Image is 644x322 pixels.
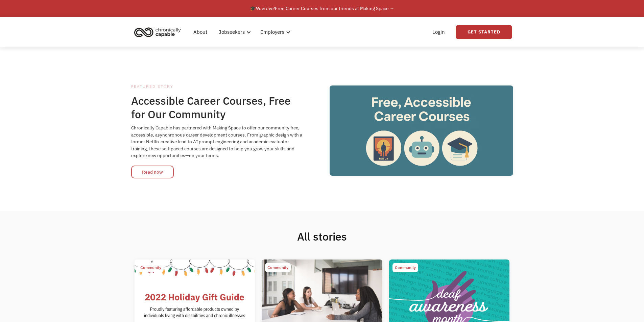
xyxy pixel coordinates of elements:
div: Community [140,264,161,272]
a: Login [428,21,449,43]
div: Chronically Capable has partnered with Making Space to offer our community free, accessible, asyn... [131,124,303,159]
div: Jobseekers [219,28,245,36]
div: Employers [256,21,292,43]
div: Community [395,264,416,272]
a: Get Started [456,25,512,39]
div: 🎓 Free Career Courses from our friends at Making Space → [250,4,395,13]
h1: Accessible Career Courses, Free for Our Community [131,94,303,121]
img: Chronically Capable logo [132,25,183,40]
a: About [189,21,211,43]
div: Community [267,264,288,272]
div: Featured Story [131,82,303,91]
a: home [132,25,186,40]
a: Read now [131,166,174,178]
div: Jobseekers [215,21,253,43]
em: Now live! [256,5,275,11]
div: Employers [260,28,284,36]
h1: All stories [131,230,513,243]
